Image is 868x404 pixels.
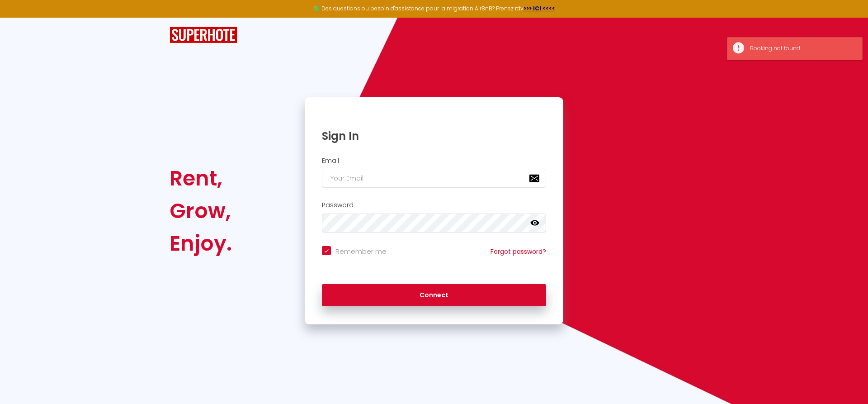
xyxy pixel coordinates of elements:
h2: Password [322,201,546,209]
h1: Sign In [322,129,546,143]
img: SuperHote logo [170,27,237,43]
a: Forgot password? [491,247,546,256]
div: Enjoy. [170,227,232,260]
div: Rent, [170,162,232,195]
input: Your Email [322,169,546,188]
div: Grow, [170,195,232,227]
button: Connect [322,284,546,307]
h2: Email [322,157,546,165]
div: Booking not found [750,44,853,53]
a: >>> ICI <<<< [524,5,555,12]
